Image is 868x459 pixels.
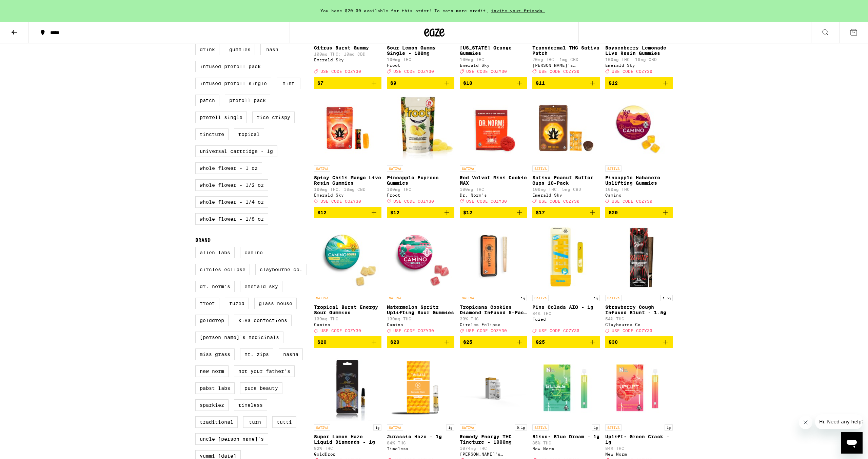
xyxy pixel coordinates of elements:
button: Add to bag [460,207,527,218]
p: Pineapple Habanero Uplifting Gummies [605,175,673,186]
div: Emerald Sky [532,193,600,197]
p: 1g [373,424,381,431]
p: 1g [592,424,600,431]
p: SATIVA [532,424,549,431]
p: Tropicana Cookies Diamond Infused 5-Pack - 3.5g [460,304,527,315]
p: SATIVA [532,295,549,301]
button: Add to bag [387,336,454,348]
a: Open page for Red Velvet Mini Cookie MAX from Dr. Norm's [460,94,527,207]
label: Preroll Single [195,112,247,123]
span: $25 [536,339,545,345]
span: $20 [317,339,327,345]
p: 100mg THC [605,187,673,192]
div: Camino [605,193,673,197]
label: Patch [195,95,219,106]
label: Uncle [PERSON_NAME]'s [195,433,268,445]
p: 54% THC [605,317,673,321]
p: Boysenberry Lemonade Live Resin Gummies [605,45,673,56]
p: 100mg THC [387,187,454,192]
p: 85% THC [532,441,600,445]
span: USE CODE COZY30 [393,199,434,203]
p: SATIVA [314,424,330,431]
label: Whole Flower - 1/2 oz [195,179,268,191]
p: 100mg THC: 10mg CBD [314,187,381,192]
span: $9 [390,80,396,86]
span: USE CODE COZY30 [466,199,507,203]
label: Whole Flower - 1/8 oz [195,213,268,225]
p: SATIVA [387,165,403,172]
p: 100mg THC [460,57,527,62]
p: 100mg THC: 5mg CBD [532,187,600,192]
div: [PERSON_NAME]'s Medicinals [460,452,527,456]
div: Camino [314,322,381,327]
img: Dr. Norm's - Red Velvet Mini Cookie MAX [460,94,527,162]
label: Topical [234,128,264,140]
p: SATIVA [387,295,403,301]
label: GoldDrop [195,315,229,326]
p: 1g [446,424,454,431]
div: Froot [387,193,454,197]
p: Citrus Burst Gummy [314,45,381,51]
p: Jurassic Haze - 1g [387,434,454,439]
a: Open page for Watermelon Spritz Uplifting Sour Gummies from Camino [387,224,454,336]
img: Fuzed - Pina Colada AIO - 1g [532,224,600,292]
button: Add to bag [314,207,381,218]
label: Rice Crispy [252,112,295,123]
span: $12 [390,210,399,215]
div: Camino [387,322,454,327]
a: Open page for Sativa Peanut Butter Cups 10-Pack from Emerald Sky [532,94,600,207]
p: Pina Colada AIO - 1g [532,304,600,310]
label: [PERSON_NAME]'s Medicinals [195,332,283,343]
a: Open page for Tropical Burst Energy Sour Gummies from Camino [314,224,381,336]
label: Pabst Labs [195,382,235,394]
span: $12 [609,80,618,86]
p: 100mg THC [387,57,454,62]
a: Open page for Strawberry Cough Infused Blunt - 1.5g from Claybourne Co. [605,224,673,336]
p: [US_STATE] Orange Gummies [460,45,527,56]
button: Add to bag [532,77,600,89]
p: 100mg THC: 10mg CBD [314,52,381,56]
span: USE CODE COZY30 [320,69,361,74]
span: USE CODE COZY30 [612,69,652,74]
span: USE CODE COZY30 [612,328,652,333]
p: 30% THC [460,317,527,321]
label: Preroll Pack [225,95,270,106]
p: Bliss: Blue Dream - 1g [532,434,600,439]
img: Claybourne Co. - Strawberry Cough Infused Blunt - 1.5g [605,224,673,292]
label: Whole Flower - 1/4 oz [195,196,268,208]
button: Add to bag [314,77,381,89]
div: Emerald Sky [314,58,381,62]
p: 1g [592,295,600,301]
label: Traditional [195,416,238,428]
p: Remedy Energy THC Tincture - 1000mg [460,434,527,445]
p: Pineapple Express Gummies [387,175,454,186]
div: Circles Eclipse [460,322,527,327]
p: 100mg THC [387,317,454,321]
span: $25 [463,339,472,345]
span: USE CODE COZY30 [320,328,361,333]
p: Strawberry Cough Infused Blunt - 1.5g [605,304,673,315]
label: Gummies [225,44,255,55]
label: Mint [277,78,300,89]
legend: Brand [195,237,211,243]
p: SATIVA [460,165,476,172]
a: Open page for Pina Colada AIO - 1g from Fuzed [532,224,600,336]
div: Fuzed [532,317,600,321]
div: Claybourne Co. [605,322,673,327]
p: Watermelon Spritz Uplifting Sour Gummies [387,304,454,315]
p: Transdermal THC Sativa Patch [532,45,600,56]
label: turn [243,416,267,428]
button: Add to bag [605,77,673,89]
label: Circles Eclipse [195,264,250,275]
p: SATIVA [314,295,330,301]
span: USE CODE COZY30 [612,199,652,203]
div: Emerald Sky [460,63,527,67]
p: 84% THC [387,441,454,445]
span: USE CODE COZY30 [539,328,579,333]
img: New Norm - Uplift: Green Crack - 1g [605,353,673,421]
div: Dr. Norm's [460,193,527,197]
span: USE CODE COZY30 [320,199,361,203]
p: Spicy Chili Mango Live Resin Gummies [314,175,381,186]
img: GoldDrop - Super Lemon Haze Liquid Diamonds - 1g [316,353,380,421]
p: 92% THC [314,446,381,451]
